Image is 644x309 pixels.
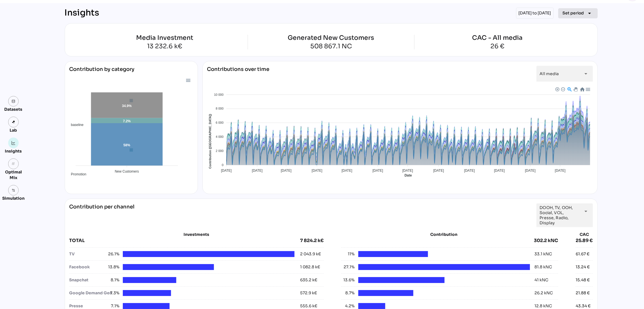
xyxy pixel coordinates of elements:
[341,169,352,173] tspan: [DATE]
[404,173,412,177] text: Date
[222,163,223,167] tspan: 0
[216,121,224,124] tspan: 6 000
[2,169,25,180] div: Optimal Mix
[300,251,321,257] div: 2 043.9 k€
[69,303,106,309] div: Presse
[12,162,16,166] i: grain
[534,303,552,309] div: 12.8 kNC
[12,120,16,124] img: lab.svg
[534,237,558,244] div: 302.2 kNC
[355,232,532,237] div: Contribution
[586,10,593,17] i: arrow_drop_down
[106,251,119,257] span: 26.1%
[563,10,584,16] span: Set period
[288,35,374,41] div: Generated New Customers
[65,8,99,19] div: Insights
[214,93,223,96] tspan: 10 000
[525,169,536,173] tspan: [DATE]
[402,169,413,173] tspan: [DATE]
[573,87,577,91] div: Panning
[311,169,322,173] tspan: [DATE]
[300,277,317,283] div: 635.2 k€
[7,127,20,133] div: Lab
[69,264,106,270] div: Facebook
[585,87,590,92] div: Menu
[69,251,106,257] div: TV
[221,169,232,173] tspan: [DATE]
[555,87,559,91] div: Zoom In
[534,264,552,270] div: 81.8 kNC
[464,169,475,173] tspan: [DATE]
[300,237,324,244] div: 7 824.2 k€
[252,169,263,173] tspan: [DATE]
[576,290,590,296] div: 21.88 €
[288,43,374,49] div: 508 867.1 NC
[341,251,355,257] span: 11%
[216,107,224,110] tspan: 8 000
[185,78,190,82] div: Menu
[208,114,211,169] text: Contribution ([GEOGRAPHIC_DATA])
[579,87,584,92] div: Reset Zoom
[5,148,22,154] div: Insights
[2,195,25,201] div: Simulation
[583,70,590,77] i: arrow_drop_down
[540,71,559,76] span: All media
[115,169,139,173] tspan: New Customers
[555,169,566,173] tspan: [DATE]
[341,290,355,296] span: 8.7%
[69,66,193,77] div: Contribution by category
[576,232,593,237] div: CAC
[281,169,291,173] tspan: [DATE]
[12,141,16,145] img: graph.svg
[67,172,86,176] span: Promotion
[69,232,324,237] div: Investments
[106,277,119,283] span: 8.1%
[516,8,554,19] div: [DATE] to [DATE]
[372,169,383,173] tspan: [DATE]
[433,169,444,173] tspan: [DATE]
[12,99,16,103] img: data.svg
[216,135,224,138] tspan: 4 000
[69,290,106,296] div: Google Demand Gen
[534,251,552,257] div: 33.1 kNC
[300,290,317,296] div: 572.9 k€
[494,169,505,173] tspan: [DATE]
[540,205,579,225] span: DOOH, TV, OOH, Social, VOL, Presse, Radio, Display
[69,203,135,227] div: Contribution per channel
[576,237,593,244] div: 25.89 €
[472,35,523,41] div: CAC - All media
[106,290,119,296] span: 7.3%
[341,264,355,270] span: 27.1%
[106,303,119,309] span: 7.1%
[82,35,248,41] div: Media Investment
[300,303,317,309] div: 555.6 k€
[82,43,248,49] div: 13 232.6 k€
[558,8,598,18] button: Expand "Set period"
[576,277,590,283] div: 15.48 €
[561,87,565,91] div: Zoom Out
[341,303,355,309] span: 4.2%
[67,123,84,127] span: baseline
[534,290,553,296] div: 26.2 kNC
[576,251,590,257] div: 61.67 €
[69,237,300,244] div: TOTAL
[216,149,224,153] tspan: 2 000
[534,277,548,283] div: 41 kNC
[106,264,119,270] span: 13.8%
[567,87,571,92] div: Selection Zoom
[300,264,320,270] div: 1 082.8 k€
[207,66,270,82] div: Contributions over time
[576,303,591,309] div: 43.34 €
[12,188,16,192] img: settings.svg
[583,208,590,215] i: arrow_drop_down
[5,106,23,112] div: Datasets
[69,277,106,283] div: Snapchat
[341,277,355,283] span: 13.6%
[576,264,590,270] div: 13.24 €
[472,43,523,49] div: 26 €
